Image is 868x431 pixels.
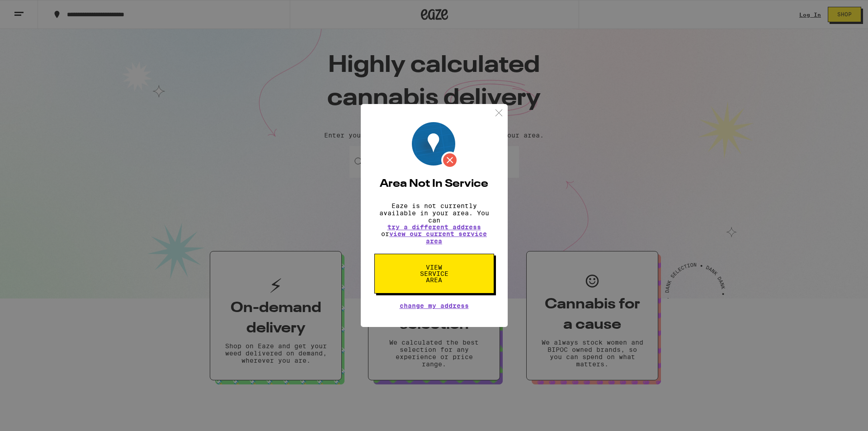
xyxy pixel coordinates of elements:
button: Change My Address [400,303,469,309]
button: try a different address [387,224,481,230]
img: Location [412,122,458,169]
a: view our current service area [389,230,487,245]
span: Hi. Need any help? [5,6,65,14]
img: close.svg [493,107,505,118]
a: View Service Area [374,264,494,271]
h2: Area Not In Service [374,179,494,189]
span: View Service Area [411,264,458,283]
button: View Service Area [374,254,494,294]
p: Eaze is not currently available in your area. You can or [374,202,494,245]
